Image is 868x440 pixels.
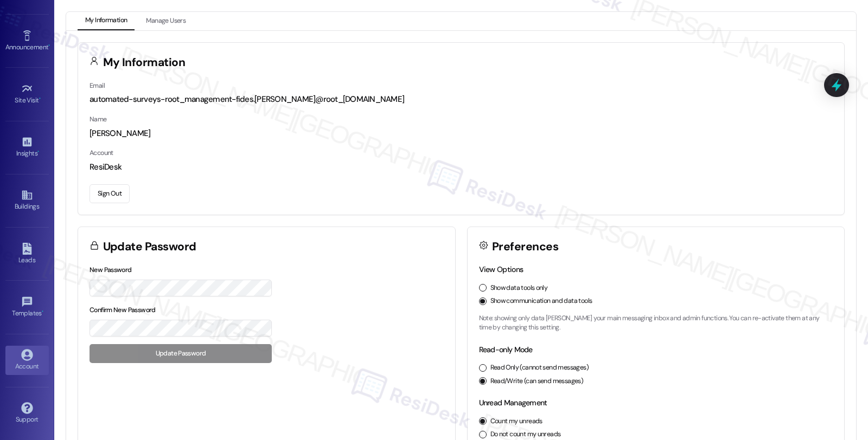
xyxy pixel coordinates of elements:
div: ResiDesk [90,161,833,173]
button: Sign Out [90,184,130,203]
a: Site Visit • [5,80,49,109]
label: Read-only Mode [479,345,533,354]
button: Manage Users [138,12,193,30]
a: Insights • [5,133,49,162]
h3: Preferences [492,241,558,253]
label: Email [90,81,105,90]
label: Count my unreads [490,417,542,426]
a: Leads [5,240,49,269]
label: Account [90,148,113,157]
a: Support [5,399,49,428]
a: Templates • [5,293,49,322]
a: Buildings [5,186,49,215]
label: Read Only (cannot send messages) [490,363,589,373]
label: Unread Management [479,398,547,407]
span: • [39,95,41,102]
label: Show data tools only [490,283,548,293]
label: New Password [90,266,132,274]
label: Name [90,115,107,124]
p: Note: showing only data [PERSON_NAME] your main messaging inbox and admin functions. You can re-a... [479,314,833,333]
span: • [48,42,50,49]
label: View Options [479,264,524,274]
span: • [37,148,39,156]
button: My Information [78,12,135,30]
label: Show communication and data tools [490,296,592,306]
label: Confirm New Password [90,306,156,314]
h3: Update Password [103,241,196,253]
h3: My Information [103,57,186,68]
span: • [42,308,43,315]
label: Read/Write (can send messages) [490,377,584,386]
a: Account [5,346,49,375]
label: Do not count my unreads [490,430,561,439]
div: [PERSON_NAME] [90,128,833,139]
div: automated-surveys-root_management-fides.[PERSON_NAME]@root_[DOMAIN_NAME] [90,94,833,105]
